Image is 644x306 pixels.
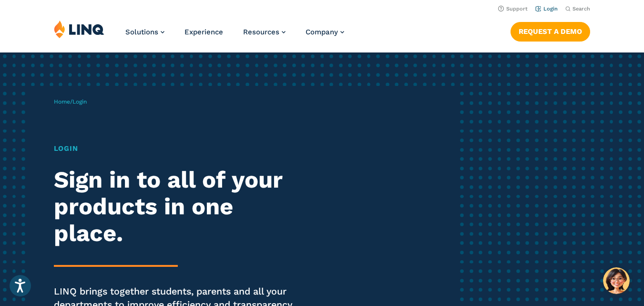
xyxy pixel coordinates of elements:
[603,267,630,294] button: Hello, have a question? Let’s chat.
[54,143,302,154] h1: Login
[184,28,223,36] a: Experience
[54,98,70,105] a: Home
[54,98,87,105] span: /
[565,5,590,12] button: Open Search Bar
[535,6,558,12] a: Login
[54,167,302,247] h2: Sign in to all of your products in one place.
[243,28,279,36] span: Resources
[72,98,87,105] span: Login
[243,28,286,36] a: Resources
[125,20,344,52] nav: Primary Navigation
[125,28,164,36] a: Solutions
[306,28,338,36] span: Company
[511,22,590,41] a: Request a Demo
[125,28,158,36] span: Solutions
[306,28,344,36] a: Company
[54,20,104,38] img: LINQ | K‑12 Software
[572,6,590,12] span: Search
[511,20,590,41] nav: Button Navigation
[498,6,528,12] a: Support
